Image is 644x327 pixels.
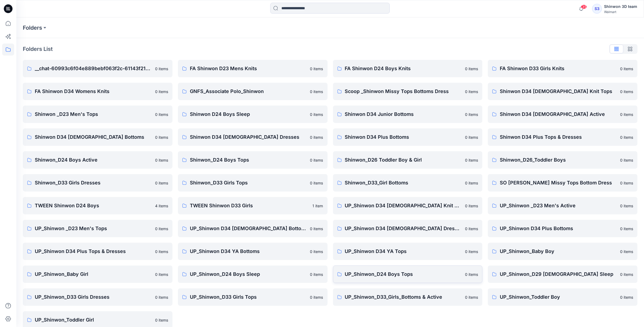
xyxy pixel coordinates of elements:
p: Folders List [23,45,53,53]
p: 0 items [620,272,633,277]
p: Shinwon_D33_Girl Bottoms [345,179,462,187]
p: 0 items [465,89,478,94]
p: UP_Shinwon D34 YA Bottoms [190,248,307,255]
p: UP_Shinwon_Toddler Girl [35,316,152,324]
p: 0 items [465,294,478,300]
a: UP_Shinwon_D33_Girls_Bottoms & Active0 items [333,288,483,306]
p: FA Shinwon D23 Mens Knits [190,65,307,72]
p: UP_Shinwon D34 Plus Bottoms [500,225,617,232]
p: UP_Shinwon D34 Plus Tops & Dresses [35,248,152,255]
p: 0 items [620,203,633,209]
p: FA Shinwon D24 Boys Knits [345,65,462,72]
a: UP_Shinwon D34 [DEMOGRAPHIC_DATA] Knit Tops0 items [333,197,483,214]
p: 0 items [155,249,168,254]
a: UP_Shinwon_Baby Boy0 items [488,243,637,260]
p: 0 items [620,180,633,186]
p: UP_Shinwon_Baby Girl [35,270,152,278]
p: Shinwon D24 Boys Sleep [190,110,307,118]
p: 0 items [620,294,633,300]
a: UP_Shinwon D34 YA Bottoms0 items [178,243,328,260]
a: SO [PERSON_NAME] Missy Tops Bottom Dress0 items [488,174,637,192]
a: TWEEN Shinwon D24 Boys4 items [23,197,172,214]
a: UP_Shinwon D34 YA Tops0 items [333,243,483,260]
p: UP_Shinwon_D33 Girls Dresses [35,293,152,301]
a: UP_Shinwon D34 [DEMOGRAPHIC_DATA] Bottoms0 items [178,220,328,237]
p: 0 items [155,317,168,323]
p: UP_Shinwon_Baby Boy [500,248,617,255]
p: UP_Shinwon D34 [DEMOGRAPHIC_DATA] Bottoms [190,225,307,232]
a: UP_Shinwon_Toddler Boy0 items [488,288,637,306]
p: 0 items [155,89,168,94]
a: Folders [23,24,42,32]
p: Shinwon D34 [DEMOGRAPHIC_DATA] Active [500,110,617,118]
div: Walmart [604,10,637,14]
p: Shinwon_D26 Toddler Boy & Girl [345,156,462,164]
a: UP_Shinwon _D23 Men's Active0 items [488,197,637,214]
p: 0 items [620,89,633,94]
p: 0 items [310,89,323,94]
p: 0 items [465,226,478,232]
p: Shinwon_D24 Boys Tops [190,156,307,164]
a: Shinwon D24 Boys Sleep0 items [178,106,328,123]
a: UP_Shinwon_Baby Girl0 items [23,266,172,283]
p: Shinwon D34 [DEMOGRAPHIC_DATA] Dresses [190,133,307,141]
a: Shinwon D34 [DEMOGRAPHIC_DATA] Dresses0 items [178,128,328,146]
a: __chat-60993c6f04e889bebf063f2c-61143f21d7cdd7a6bb478b500 items [23,60,172,77]
p: UP_Shinwon D34 YA Tops [345,248,462,255]
a: Shinwon_D24 Boys Active0 items [23,151,172,169]
a: UP_Shinwon D34 Plus Bottoms0 items [488,220,637,237]
a: UP_Shinwon _D23 Men's Tops0 items [23,220,172,237]
a: Shinwon D34 [DEMOGRAPHIC_DATA] Bottoms0 items [23,128,172,146]
p: 0 items [310,66,323,72]
p: UP_Shinwon_D24 Boys Tops [345,270,462,278]
a: Shinwon_D26_Toddler Boys0 items [488,151,637,169]
p: 0 items [310,180,323,186]
p: GNFS_Associate Polo_Shinwon [190,88,307,95]
p: 0 items [465,66,478,72]
p: Shinwon_D26_Toddler Boys [500,156,617,164]
a: Shinwon D34 Plus Tops & Dresses0 items [488,128,637,146]
p: 0 items [155,66,168,72]
p: UP_Shinwon_D33 Girls Tops [190,293,307,301]
p: Shinwon_D33 Girls Tops [190,179,307,187]
p: 0 items [155,226,168,232]
p: FA Shinwon D33 Girls Knits [500,65,617,72]
p: Shinwon_D33 Girls Dresses [35,179,152,187]
p: 0 items [310,134,323,140]
p: 0 items [620,112,633,117]
p: 0 items [465,249,478,254]
p: 0 items [310,294,323,300]
p: 0 items [155,180,168,186]
p: Shinwon D34 [DEMOGRAPHIC_DATA] Knit Tops [500,88,617,95]
a: FA Shinwon D34 Womens Knits0 items [23,83,172,100]
p: UP_Shinwon_D29 [DEMOGRAPHIC_DATA] Sleep [500,270,617,278]
p: Scoop _Shinwon Missy Tops Bottoms Dress [345,88,462,95]
p: 0 items [620,66,633,72]
p: 0 items [620,249,633,254]
a: UP_Shinwon D34 [DEMOGRAPHIC_DATA] Dresses0 items [333,220,483,237]
p: 0 items [310,249,323,254]
p: UP_Shinwon_D24 Boys Sleep [190,270,307,278]
a: TWEEN Shinwon D33 Girls1 item [178,197,328,214]
p: 0 items [465,134,478,140]
p: Shinwon D34 Junior Bottoms [345,110,462,118]
p: Shinwon D34 [DEMOGRAPHIC_DATA] Bottoms [35,133,152,141]
div: S3 [592,4,602,14]
a: UP_Shinwon_D33 Girls Tops0 items [178,288,328,306]
a: UP_Shinwon D34 Plus Tops & Dresses0 items [23,243,172,260]
p: Shinwon_D24 Boys Active [35,156,152,164]
p: 0 items [155,294,168,300]
a: Shinwon_D33_Girl Bottoms0 items [333,174,483,192]
p: 0 items [465,112,478,117]
a: Scoop _Shinwon Missy Tops Bottoms Dress0 items [333,83,483,100]
p: UP_Shinwon_D33_Girls_Bottoms & Active [345,293,462,301]
a: UP_Shinwon_D24 Boys Sleep0 items [178,266,328,283]
p: 0 items [155,112,168,117]
p: __chat-60993c6f04e889bebf063f2c-61143f21d7cdd7a6bb478b50 [35,65,152,72]
p: Shinwon _D23 Men's Tops [35,110,152,118]
p: 1 item [313,203,323,209]
p: 0 items [155,134,168,140]
p: 0 items [465,272,478,277]
a: GNFS_Associate Polo_Shinwon0 items [178,83,328,100]
p: 4 items [155,203,168,209]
